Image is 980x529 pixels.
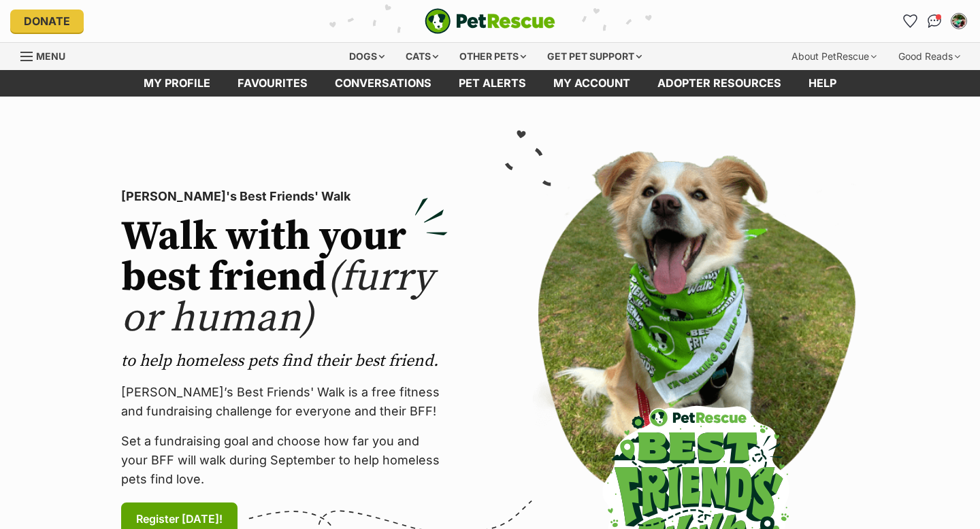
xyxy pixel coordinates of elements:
[321,70,445,97] a: conversations
[540,70,644,97] a: My account
[396,43,448,70] div: Cats
[20,43,75,67] a: Menu
[121,187,448,206] p: [PERSON_NAME]'s Best Friends' Walk
[121,383,448,421] p: [PERSON_NAME]’s Best Friends' Walk is a free fitness and fundraising challenge for everyone and t...
[445,70,540,97] a: Pet alerts
[121,432,448,489] p: Set a fundraising goal and choose how far you and your BFF will walk during September to help hom...
[224,70,321,97] a: Favourites
[899,10,921,32] a: Favourites
[10,10,84,33] a: Donate
[450,43,536,70] div: Other pets
[136,511,223,527] span: Register [DATE]!
[121,350,448,372] p: to help homeless pets find their best friend.
[644,70,795,97] a: Adopter resources
[36,50,65,62] span: Menu
[899,10,970,32] ul: Account quick links
[130,70,224,97] a: My profile
[924,10,945,32] a: Conversations
[795,70,850,97] a: Help
[928,14,942,28] img: chat-41dd97257d64d25036548639549fe6c8038ab92f7586957e7f3b1b290dea8141.svg
[782,43,886,70] div: About PetRescue
[425,8,555,34] img: logo-e224e6f780fb5917bec1dbf3a21bbac754714ae5b6737aabdf751b685950b380.svg
[425,8,555,34] a: PetRescue
[889,43,970,70] div: Good Reads
[340,43,394,70] div: Dogs
[121,252,434,344] span: (furry or human)
[948,10,970,32] button: My account
[952,14,966,28] img: Hayley Flynn profile pic
[538,43,651,70] div: Get pet support
[121,217,448,339] h2: Walk with your best friend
